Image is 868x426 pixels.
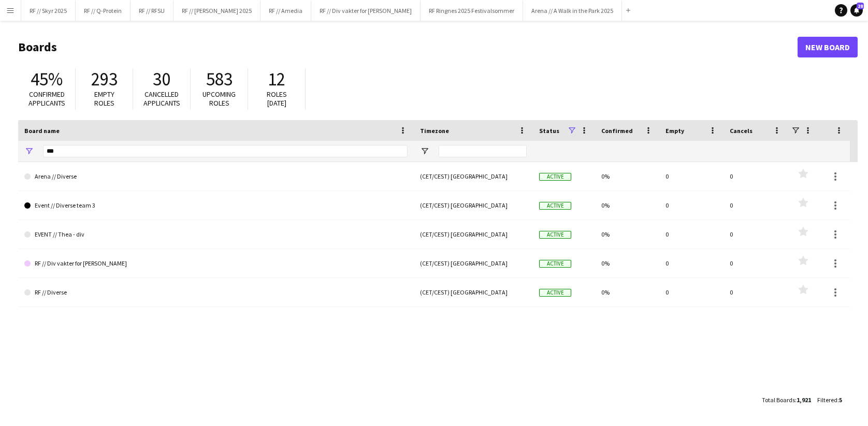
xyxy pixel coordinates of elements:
div: 0 [659,249,724,277]
div: 0 [724,278,788,306]
span: 5 [839,396,842,404]
div: 0 [724,249,788,277]
a: RF // Div vakter for [PERSON_NAME] [24,249,408,278]
div: : [817,390,842,410]
h1: Boards [18,39,798,55]
div: (CET/CEST) [GEOGRAPHIC_DATA] [414,162,533,190]
div: (CET/CEST) [GEOGRAPHIC_DATA] [414,220,533,248]
span: Active [539,231,571,239]
button: RF // Div vakter for [PERSON_NAME] [311,1,421,21]
span: 293 [91,68,118,91]
span: Cancels [730,127,753,135]
button: RF // [PERSON_NAME] 2025 [173,1,261,21]
span: Timezone [420,127,449,135]
div: 0 [724,220,788,248]
span: Board name [24,127,60,135]
span: Cancelled applicants [143,90,180,108]
button: RF // RFSU [131,1,173,21]
a: EVENT // Thea - div [24,220,408,249]
div: 0% [595,249,659,277]
input: Timezone Filter Input [439,145,527,157]
span: Filtered [817,396,837,404]
div: 0% [595,220,659,248]
span: Confirmed applicants [28,90,65,108]
div: (CET/CEST) [GEOGRAPHIC_DATA] [414,278,533,306]
span: Active [539,202,571,210]
div: 0 [659,191,724,219]
span: Confirmed [601,127,633,135]
span: Active [539,260,571,268]
button: Open Filter Menu [24,146,34,156]
span: 30 [153,68,170,91]
span: Empty [666,127,684,135]
a: Arena // Diverse [24,162,408,191]
div: 0% [595,191,659,219]
span: 12 [268,68,285,91]
span: 28 [857,3,864,9]
button: Arena // A Walk in the Park 2025 [523,1,622,21]
button: Open Filter Menu [420,146,429,156]
button: RF // Amedia [261,1,311,21]
button: RF // Q-Protein [76,1,131,21]
span: Roles [DATE] [267,90,287,108]
div: : [762,390,811,410]
span: Upcoming roles [202,90,236,108]
div: 0 [659,220,724,248]
span: Empty roles [94,90,114,108]
span: Total Boards [762,396,795,404]
button: RF Ringnes 2025 Festivalsommer [421,1,523,21]
span: Status [539,127,559,135]
div: 0 [724,191,788,219]
div: 0% [595,162,659,190]
div: 0% [595,278,659,306]
div: (CET/CEST) [GEOGRAPHIC_DATA] [414,249,533,277]
a: New Board [798,37,858,57]
span: 583 [206,68,233,91]
span: 1,921 [797,396,811,404]
a: 28 [850,4,863,17]
span: 45% [31,68,63,91]
div: 0 [659,162,724,190]
input: Board name Filter Input [43,145,408,157]
div: 0 [724,162,788,190]
span: Active [539,173,571,181]
div: 0 [659,278,724,306]
button: RF // Skyr 2025 [21,1,76,21]
span: Active [539,289,571,297]
a: RF // Diverse [24,278,408,307]
a: Event // Diverse team 3 [24,191,408,220]
div: (CET/CEST) [GEOGRAPHIC_DATA] [414,191,533,219]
